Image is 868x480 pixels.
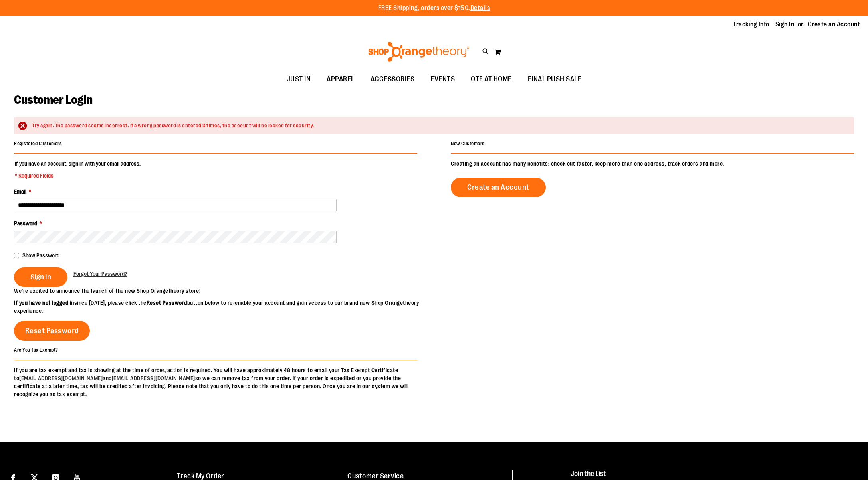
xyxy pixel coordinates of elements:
[451,178,546,197] a: Create an Account
[775,20,795,29] a: Sign In
[451,160,854,168] p: Creating an account has many benefits: check out faster, keep more than one address, track orders...
[73,271,127,277] span: Forgot Your Password?
[14,267,67,287] button: Sign In
[14,300,74,306] strong: If you have not logged in
[14,366,417,398] p: If you are tax exempt and tax is showing at the time of order, action is required. You will have ...
[467,183,529,192] span: Create an Account
[422,70,463,89] a: EVENTS
[32,122,846,130] div: Try again. The password seems incorrect. If a wrong password is entered 3 times, the account will...
[528,70,582,88] span: FINAL PUSH SALE
[471,70,512,88] span: OTF AT HOME
[319,70,363,89] a: APPAREL
[463,70,520,89] a: OTF AT HOME
[347,472,404,480] a: Customer Service
[22,252,59,259] span: Show Password
[371,70,415,88] span: ACCESSORIES
[808,20,860,29] a: Create an Account
[112,375,195,381] a: [EMAIL_ADDRESS][DOMAIN_NAME]
[279,70,319,89] a: JUST IN
[147,300,187,306] strong: Reset Password
[14,141,62,146] strong: Registered Customers
[14,287,434,295] p: We’re excited to announce the launch of the new Shop Orangetheory store!
[378,4,490,13] p: FREE Shipping, orders over $150.
[14,321,90,341] a: Reset Password
[25,326,79,335] span: Reset Password
[327,70,355,88] span: APPAREL
[19,375,103,381] a: [EMAIL_ADDRESS][DOMAIN_NAME]
[177,472,224,480] a: Track My Order
[733,20,769,29] a: Tracking Info
[287,70,311,88] span: JUST IN
[30,273,51,281] span: Sign In
[14,188,26,195] span: Email
[15,172,141,180] span: * Required Fields
[14,93,92,107] span: Customer Login
[14,220,37,227] span: Password
[73,270,127,278] a: Forgot Your Password?
[367,42,470,62] img: Shop Orangetheory
[14,160,141,180] legend: If you have an account, sign in with your email address.
[14,347,58,353] strong: Are You Tax Exempt?
[363,70,423,89] a: ACCESSORIES
[520,70,590,89] a: FINAL PUSH SALE
[470,4,490,12] a: Details
[451,141,485,146] strong: New Customers
[430,70,455,88] span: EVENTS
[14,299,434,315] p: since [DATE], please click the button below to re-enable your account and gain access to our bran...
